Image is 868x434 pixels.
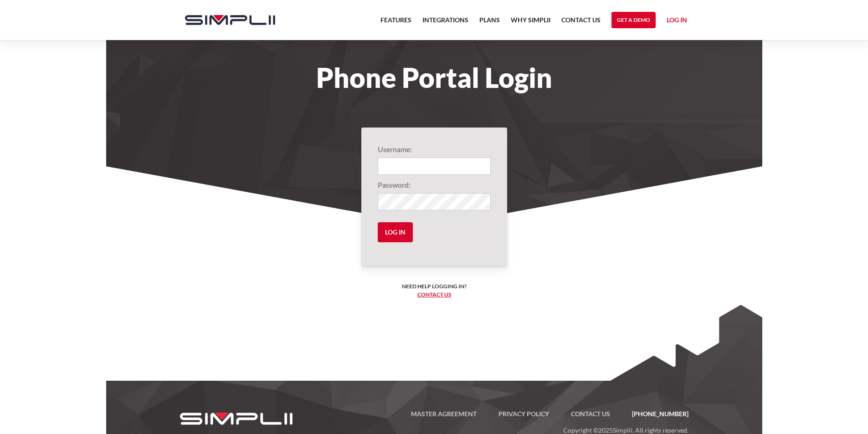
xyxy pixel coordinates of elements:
[488,408,560,419] a: Privacy Policy
[378,179,491,190] label: Password:
[378,222,413,242] input: Log in
[176,67,693,87] h1: Phone Portal Login
[621,408,688,419] a: [PHONE_NUMBER]
[598,426,613,434] span: 2025
[380,15,411,31] a: Features
[417,291,451,298] a: Contact us
[400,408,488,419] a: Master Agreement
[479,15,500,31] a: Plans
[611,12,656,28] a: Get a Demo
[667,15,687,28] a: Log in
[511,15,550,31] a: Why Simplii
[378,144,491,155] label: Username:
[378,144,491,250] form: Login
[560,408,621,419] a: Contact US
[422,15,468,31] a: Integrations
[402,282,467,299] h6: Need help logging in? ‍
[185,15,275,25] img: Simplii
[561,15,601,31] a: Contact US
